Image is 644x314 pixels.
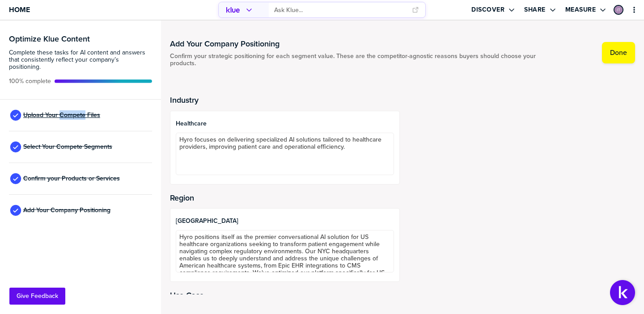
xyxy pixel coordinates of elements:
[23,207,110,214] span: Add Your Company Positioning
[274,3,407,17] input: Ask Klue...
[176,133,394,175] textarea: Hyro focuses on delivering specialized AI solutions tailored to healthcare providers, improving p...
[170,291,635,300] h2: Use Case
[170,96,635,105] h2: Industry
[170,53,552,67] span: Confirm your strategic positioning for each segment value. These are the competitor-agnostic reas...
[9,49,152,71] span: Complete these tasks for AI content and answers that consistently reflect your company’s position...
[23,143,112,151] span: Select Your Compete Segments
[610,48,627,57] label: Done
[471,6,504,14] label: Discover
[170,38,552,49] h1: Add Your Company Positioning
[613,4,624,16] a: Edit Profile
[9,78,51,85] span: Active
[176,230,394,272] textarea: Hyro positions itself as the premier conversational AI solution for US healthcare organizations s...
[176,120,394,127] span: Healthcare
[614,5,623,15] div: Inbar Tropen
[23,112,100,119] span: Upload Your Compete Files
[524,6,546,14] label: Share
[9,35,152,43] h3: Optimize Klue Content
[170,193,635,202] h2: Region
[565,6,596,14] label: Measure
[23,175,120,182] span: Confirm your Products or Services
[9,6,30,13] span: Home
[614,6,623,14] img: b39a2190198b6517de1ec4d8db9dc530-sml.png
[176,218,394,225] span: [GEOGRAPHIC_DATA]
[9,288,65,305] button: Give Feedback
[610,280,635,305] button: Open Support Center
